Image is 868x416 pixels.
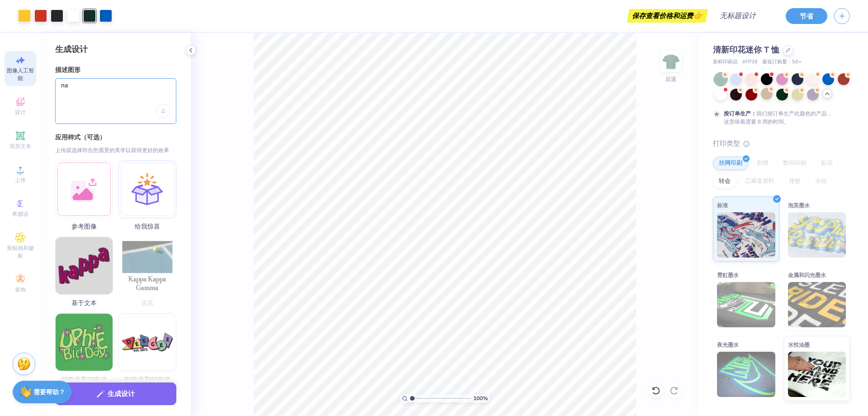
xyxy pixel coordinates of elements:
font: 清新印花迷你 T 恤 [713,44,779,55]
font: 参考图像 [71,222,97,231]
input: 无标题设计 [712,7,779,25]
font: 保存查看价格和运费 [632,11,693,20]
font: 希腊语 [12,210,28,218]
img: 水性油墨 [788,352,846,397]
font: 剪贴画和徽标 [7,244,34,259]
font: 霓虹墨水 [717,272,739,279]
font: 挫败 [789,177,801,185]
font: FP38 [745,58,758,65]
font: 装饰 [15,286,26,293]
font: 丝网印刷 [719,159,742,167]
font: 给我惊喜 [135,222,160,231]
button: 生成设计 [55,383,176,405]
font: 上传或选择符合您愿景的美学以获得更好的效果 [55,147,169,154]
font: 新鲜印刷品 [713,58,738,65]
font: 乙烯基塑料 [745,177,774,185]
font: ： [787,58,792,65]
img: 标准 [717,212,775,258]
font: 水性油墨 [788,341,810,349]
img: 80年代和90年代 [119,314,176,371]
img: 霓虹墨水 [717,282,775,327]
img: 60年代和70年代 [56,314,113,371]
font: 需要帮助？ [33,388,65,397]
font: 转会 [719,177,731,185]
font: 生成设计 [55,44,88,55]
font: 数码印刷 [783,159,807,167]
font: 标准 [717,202,728,209]
img: 后退 [662,53,680,71]
img: 基于文本 [56,237,113,294]
font: 描述图形 [55,66,80,74]
font: 按订单生产： [724,110,756,117]
img: 泡芙墨水 [788,212,846,258]
font: 👉 [693,10,703,21]
img: 金属和闪光墨水 [788,282,846,327]
font: 基于文本 [71,299,97,307]
font: 贴花 [821,159,833,167]
font: 后退 [665,76,676,83]
font: 打印类型 [713,139,740,148]
font: 我们按订单生产此颜色的产品，这意味着需要 8 周的时间。 [724,110,832,125]
font: 最低订购量 [762,58,787,65]
font: # [742,58,745,65]
font: 50+ [792,58,802,65]
font: 设计 [15,109,26,116]
img: 夜光墨水 [717,352,775,397]
font: 100 [473,395,483,402]
font: 金属和闪光墨水 [788,272,826,279]
font: % [483,395,488,402]
textarea: na [61,81,170,104]
div: 上传图片 [156,104,170,118]
font: 应用样式（可选） [55,133,106,142]
font: 逼真 [141,299,154,307]
font: 节省 [800,11,813,20]
font: 上传 [15,177,26,184]
font: 生成设计 [108,390,135,399]
font: 水钻 [815,177,827,185]
font: 夜光墨水 [717,341,739,349]
font: 泡芙墨水 [788,202,810,209]
font: 添加文本 [9,143,31,150]
font: 图像人工智能 [7,67,34,82]
button: 节省 [786,8,827,24]
font: 刺绣 [757,159,769,167]
img: 逼真 [119,237,176,294]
